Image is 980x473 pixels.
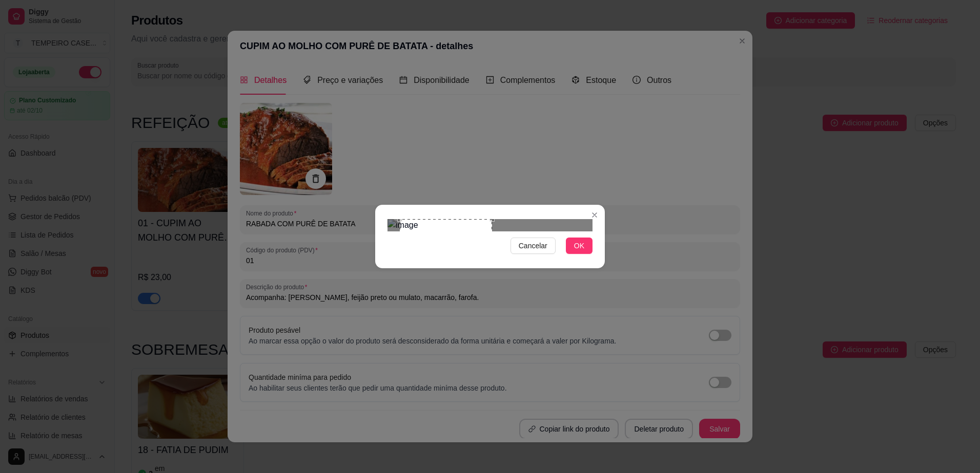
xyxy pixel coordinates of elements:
button: Close [586,207,603,223]
div: Use the arrow keys to move the crop selection area [400,219,492,311]
span: Cancelar [519,240,547,251]
button: Cancelar [511,238,556,254]
span: OK [574,240,584,251]
button: OK [566,238,593,254]
img: image [387,219,593,231]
